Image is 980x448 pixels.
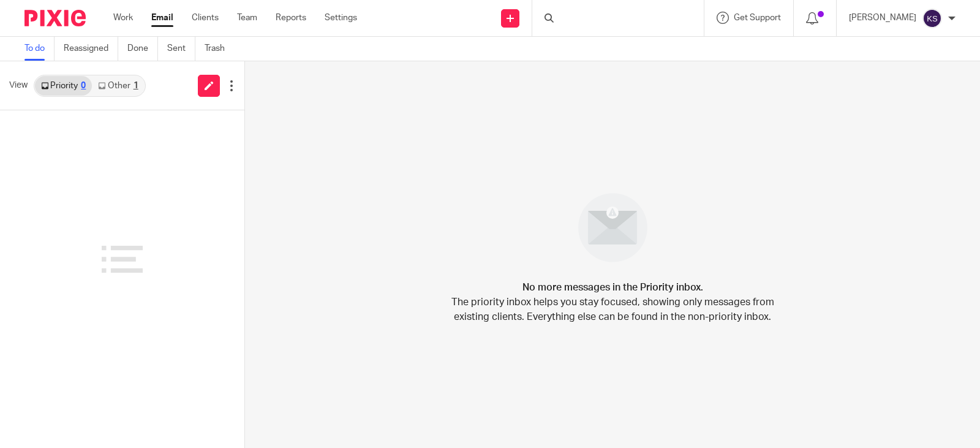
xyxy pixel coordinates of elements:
a: Clients [192,12,219,24]
a: Settings [325,12,357,24]
a: Email [151,12,173,24]
a: Sent [167,37,195,61]
div: 0 [81,82,86,90]
a: Priority0 [35,76,92,96]
a: Team [237,12,257,24]
a: Work [113,12,133,24]
a: Trash [205,37,234,61]
a: Other1 [92,76,144,96]
a: Done [127,37,158,61]
p: The priority inbox helps you stay focused, showing only messages from existing clients. Everythin... [450,295,775,324]
div: 1 [134,82,138,90]
a: Reassigned [64,37,118,61]
span: Get Support [734,13,781,22]
img: svg%3E [922,9,942,28]
h4: No more messages in the Priority inbox. [522,280,703,295]
a: Reports [276,12,306,24]
img: image [570,185,655,270]
a: To do [24,37,55,61]
img: Pixie [24,10,86,26]
span: View [9,79,28,92]
p: [PERSON_NAME] [849,12,916,24]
